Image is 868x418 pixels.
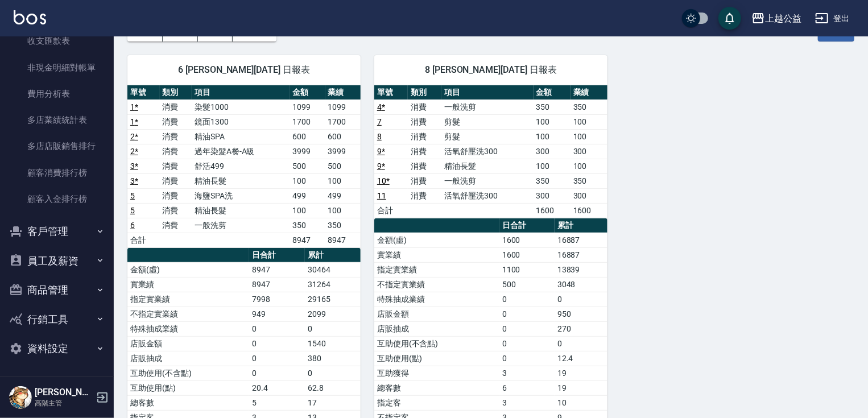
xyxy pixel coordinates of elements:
td: 0 [249,321,305,336]
td: 100 [290,203,325,218]
td: 一般洗剪 [192,218,290,233]
td: 店販抽成 [374,321,499,336]
a: 11 [377,191,386,200]
td: 店販抽成 [127,351,249,366]
table: a dense table [127,85,361,248]
td: 特殊抽成業績 [374,292,499,307]
td: 消費 [160,100,192,114]
td: 活氧舒壓洗300 [441,144,533,159]
td: 消費 [160,203,192,218]
td: 12.4 [555,351,607,366]
button: 客戶管理 [5,217,109,246]
th: 累計 [305,248,361,263]
td: 100 [290,173,325,188]
a: 多店業績統計表 [5,107,109,133]
td: 6 [499,380,555,395]
span: 6 [PERSON_NAME][DATE] 日報表 [141,64,347,76]
td: 16887 [555,233,607,247]
td: 499 [290,188,325,203]
td: 300 [534,188,571,203]
td: 消費 [160,129,192,144]
td: 8947 [249,277,305,292]
td: 20.4 [249,380,305,395]
td: 300 [571,188,607,203]
td: 3999 [325,144,361,159]
td: 金額(虛) [374,233,499,247]
th: 單號 [127,85,160,100]
a: 8 [377,132,382,141]
td: 過年染髮A餐-A級 [192,144,290,159]
td: 互助使用(不含點) [127,366,249,380]
td: 精油長髮 [192,173,290,188]
td: 500 [290,159,325,173]
td: 1600 [534,203,571,218]
td: 精油SPA [192,129,290,144]
td: 31264 [305,277,361,292]
td: 消費 [160,159,192,173]
button: 員工及薪資 [5,246,109,276]
td: 店販金額 [374,307,499,321]
td: 0 [305,321,361,336]
button: 商品管理 [5,275,109,305]
td: 19 [555,380,607,395]
th: 日合計 [249,248,305,263]
td: 0 [499,336,555,351]
td: 0 [249,366,305,380]
td: 互助使用(點) [127,380,249,395]
td: 62.8 [305,380,361,395]
th: 項目 [441,85,533,100]
button: 資料設定 [5,334,109,363]
th: 金額 [534,85,571,100]
a: 5 [130,206,135,215]
td: 消費 [160,218,192,233]
td: 0 [249,336,305,351]
td: 消費 [160,173,192,188]
td: 消費 [408,100,441,114]
a: 6 [130,221,135,230]
td: 10 [555,395,607,410]
td: 1600 [499,247,555,262]
td: 949 [249,307,305,321]
td: 1700 [325,114,361,129]
span: 8 [PERSON_NAME][DATE] 日報表 [388,64,594,76]
td: 100 [534,129,571,144]
td: 消費 [408,159,441,173]
td: 海鹽SPA洗 [192,188,290,203]
td: 剪髮 [441,114,533,129]
td: 合計 [374,203,408,218]
td: 指定實業績 [127,292,249,307]
td: 特殊抽成業績 [127,321,249,336]
td: 活氧舒壓洗300 [441,188,533,203]
td: 950 [555,307,607,321]
td: 3 [499,395,555,410]
button: 登出 [811,8,854,29]
td: 金額(虛) [127,262,249,277]
td: 消費 [408,114,441,129]
td: 互助獲得 [374,366,499,380]
td: 350 [571,173,607,188]
td: 8947 [290,233,325,247]
td: 1600 [571,203,607,218]
td: 16887 [555,247,607,262]
td: 染髮1000 [192,100,290,114]
td: 總客數 [374,380,499,395]
a: 顧客消費排行榜 [5,160,109,186]
td: 一般洗剪 [441,173,533,188]
td: 350 [290,218,325,233]
td: 2099 [305,307,361,321]
td: 0 [249,351,305,366]
td: 精油長髮 [441,159,533,173]
table: a dense table [374,85,607,218]
td: 380 [305,351,361,366]
td: 1540 [305,336,361,351]
td: 350 [325,218,361,233]
td: 350 [571,100,607,114]
td: 一般洗剪 [441,100,533,114]
td: 100 [571,159,607,173]
td: 350 [534,173,571,188]
td: 350 [534,100,571,114]
a: 7 [377,117,382,126]
td: 1700 [290,114,325,129]
a: 顧客入金排行榜 [5,186,109,212]
a: 收支匯款表 [5,28,109,54]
